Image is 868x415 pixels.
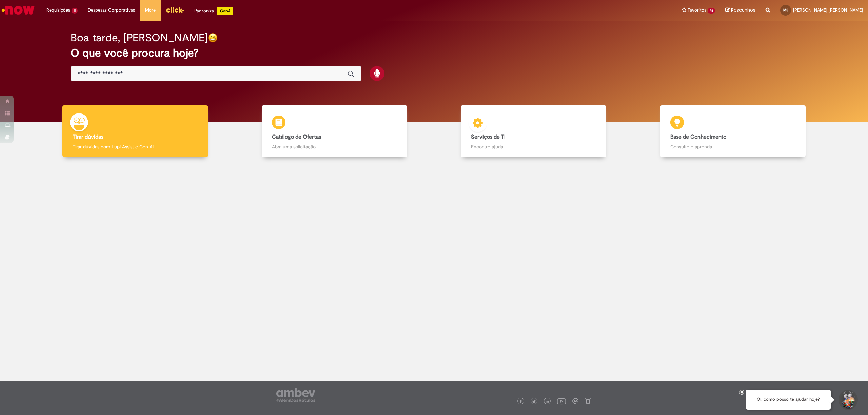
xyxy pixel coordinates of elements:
[670,143,795,150] p: Consulte e aprenda
[532,400,536,403] img: logo_footer_twitter.png
[746,390,831,410] div: Oi, como posso te ajudar hoje?
[557,397,566,406] img: logo_footer_youtube.png
[276,388,315,402] img: logo_footer_ambev_rotulo_gray.png
[145,7,156,14] span: More
[1,3,36,17] img: ServiceNow
[688,7,706,14] span: Favoritos
[194,7,233,15] div: Padroniza
[837,390,858,410] button: Iniciar Conversa de Suporte
[546,400,549,404] img: logo_footer_linkedin.png
[72,8,78,14] span: 11
[585,398,591,404] img: logo_footer_naosei.png
[731,7,755,13] span: Rascunhos
[670,133,726,140] b: Base de Conhecimento
[46,7,70,14] span: Requisições
[793,7,863,13] span: [PERSON_NAME] [PERSON_NAME]
[73,143,198,150] p: Tirar dúvidas com Lupi Assist e Gen Ai
[572,398,578,404] img: logo_footer_workplace.png
[88,7,135,14] span: Despesas Corporativas
[71,32,208,44] h2: Boa tarde, [PERSON_NAME]
[519,400,522,403] img: logo_footer_facebook.png
[783,8,788,12] span: MS
[471,143,596,150] p: Encontre ajuda
[434,105,633,157] a: Serviços de TI Encontre ajuda
[71,47,797,59] h2: O que você procura hoje?
[272,133,321,140] b: Catálogo de Ofertas
[208,33,218,43] img: happy-face.png
[73,133,103,140] b: Tirar dúvidas
[708,8,715,14] span: 46
[272,143,397,150] p: Abra uma solicitação
[725,7,755,14] a: Rascunhos
[36,105,235,157] a: Tirar dúvidas Tirar dúvidas com Lupi Assist e Gen Ai
[235,105,434,157] a: Catálogo de Ofertas Abra uma solicitação
[471,133,506,140] b: Serviços de TI
[166,5,184,15] img: click_logo_yellow_360x200.png
[217,7,233,15] p: +GenAi
[633,105,833,157] a: Base de Conhecimento Consulte e aprenda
